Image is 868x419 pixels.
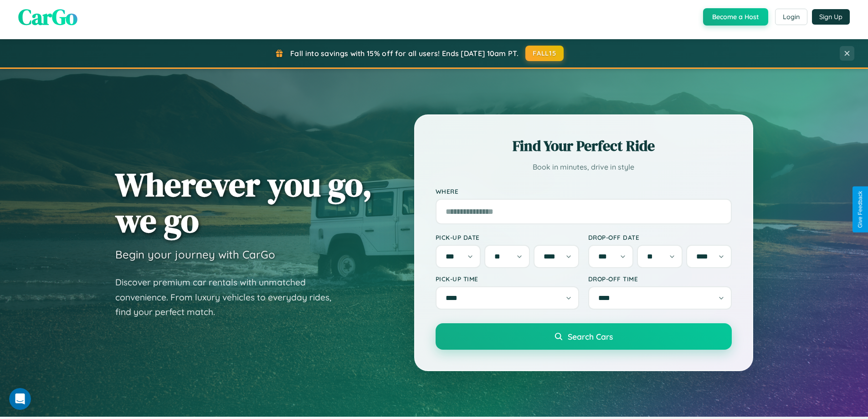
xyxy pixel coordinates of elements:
div: Give Feedback [857,191,863,228]
h3: Begin your journey with CarGo [115,248,275,261]
button: Become a Host [703,8,768,26]
label: Drop-off Date [588,233,732,241]
iframe: Intercom live chat [9,388,31,410]
button: Login [775,9,807,25]
p: Book in minutes, drive in style [436,160,732,174]
label: Where [436,187,732,195]
button: FALL15 [525,46,564,61]
button: Search Cars [436,323,732,350]
label: Pick-up Time [436,275,579,283]
span: Fall into savings with 15% off for all users! Ends [DATE] 10am PT. [290,49,519,58]
label: Drop-off Time [588,275,732,283]
p: Discover premium car rentals with unmatched convenience. From luxury vehicles to everyday rides, ... [115,275,343,320]
span: CarGo [18,2,77,32]
h2: Find Your Perfect Ride [436,136,732,156]
h1: Wherever you go, we go [115,166,372,238]
span: Search Cars [568,331,613,341]
button: Sign Up [812,9,850,25]
label: Pick-up Date [436,233,579,241]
